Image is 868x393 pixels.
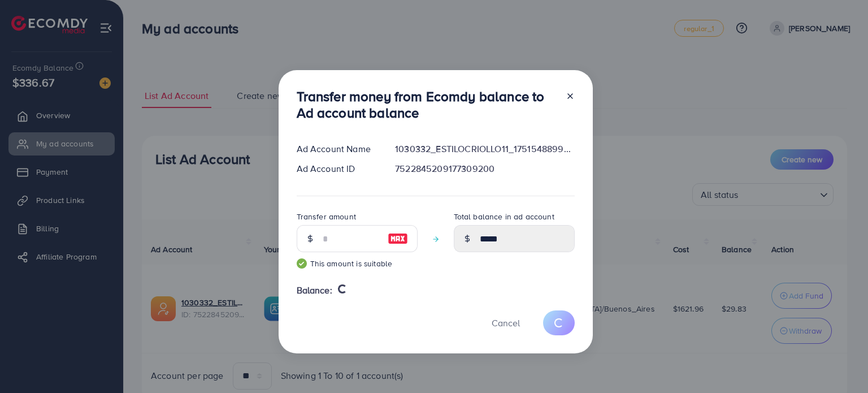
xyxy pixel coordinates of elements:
[478,310,534,335] button: Cancel
[297,88,557,121] h3: Transfer money from Ecomdy balance to Ad account balance
[288,162,387,175] div: Ad Account ID
[820,342,860,385] iframe: Chat
[288,142,387,156] div: Ad Account Name
[454,211,554,222] label: Total balance in ad account
[297,284,332,297] span: Balance:
[297,258,418,269] small: This amount is suitable
[297,258,307,269] img: guide
[386,142,583,156] div: 1030332_ESTILOCRIOLLO11_1751548899317
[297,211,356,222] label: Transfer amount
[388,232,408,245] img: image
[386,162,583,175] div: 7522845209177309200
[492,317,520,329] span: Cancel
